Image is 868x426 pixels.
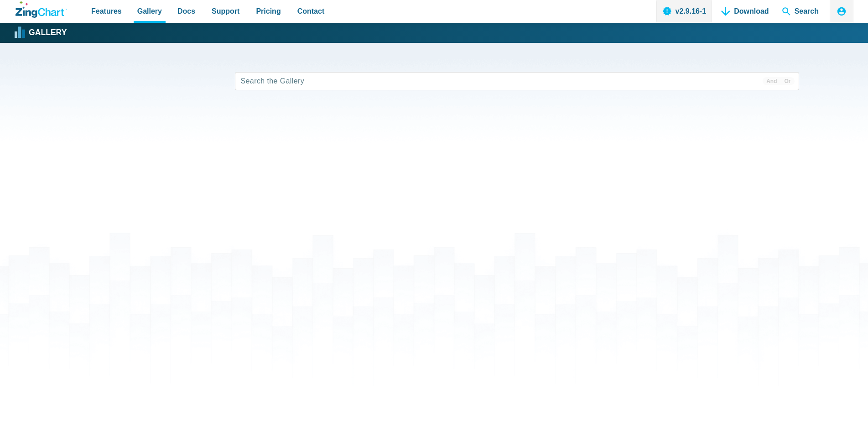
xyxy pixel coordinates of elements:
strong: Gallery [29,29,67,37]
span: Contact [297,5,325,17]
a: Gallery [16,26,67,40]
span: And [763,77,780,85]
span: Or [780,77,794,85]
span: Support [212,5,239,17]
span: Features [91,5,122,17]
span: Docs [177,5,195,17]
span: Gallery [137,5,162,17]
input: Search the Gallery [235,72,799,90]
span: Pricing [256,5,281,17]
a: ZingChart Logo. Click to return to the homepage [16,1,67,18]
